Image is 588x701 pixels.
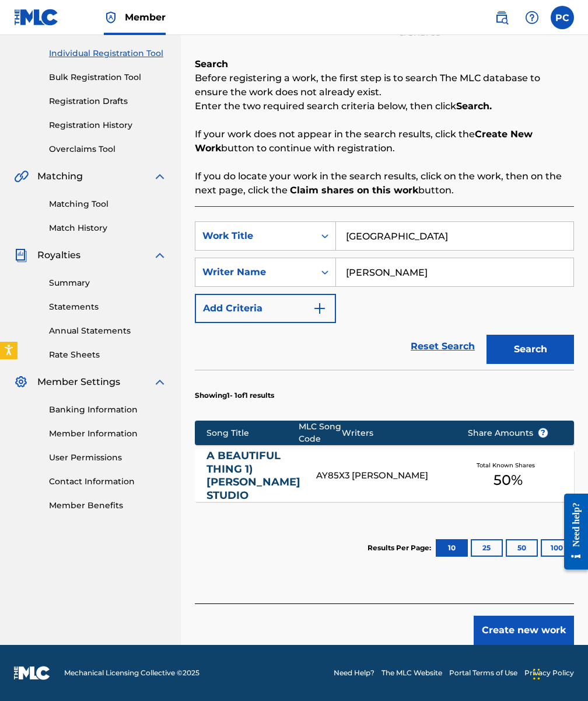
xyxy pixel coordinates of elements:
strong: Claim shares on this work [290,185,418,196]
strong: Search. [456,100,492,112]
div: MLC Song Code [299,421,342,445]
p: Results Per Page: [367,543,434,553]
a: Need Help? [334,668,374,678]
button: 100 [541,539,573,557]
img: Matching [14,169,29,183]
span: Total Known Shares [477,461,540,470]
p: If your work does not appear in the search results, click the button to continue with registration. [195,127,574,155]
a: Summary [49,277,167,289]
a: Bulk Registration Tool [49,71,167,84]
span: Royalties [37,248,80,262]
a: Annual Statements [49,325,167,337]
a: Registration Drafts [49,95,167,107]
button: Search [487,335,574,364]
img: logo [14,666,50,680]
b: Search [195,58,228,70]
div: Song Title [206,427,299,439]
iframe: Resource Center [555,484,588,580]
button: 10 [436,539,468,557]
p: If you do locate your work in the search results, click on the work, then on the next page, click... [195,169,574,197]
p: Showing 1 - 1 of 1 results [195,390,274,401]
p: Enter the two required search criteria below, then click [195,99,574,113]
a: Rate Sheets [49,349,167,361]
a: Contact Information [49,476,167,488]
span: Share Amounts [468,427,548,439]
a: A BEAUTIFUL THING 1) [PERSON_NAME] STUDIO [206,449,300,502]
button: Add Criteria [195,294,336,323]
img: Top Rightsholder [104,11,118,25]
img: expand [153,375,167,389]
a: Member Information [49,428,167,440]
img: Royalties [14,248,28,262]
img: expand [153,248,167,262]
a: Individual Registration Tool [49,47,167,60]
form: Search Form [195,221,574,370]
span: Member [125,11,166,24]
img: expand [153,169,167,183]
a: Privacy Policy [524,668,574,678]
a: Registration History [49,119,167,131]
div: User Menu [551,6,574,29]
span: Mechanical Licensing Collective © 2025 [64,668,199,678]
img: MLC Logo [14,9,59,26]
img: help [525,11,539,25]
span: ? [538,428,548,438]
a: Statements [49,301,167,313]
span: Member Settings [37,375,120,389]
span: Matching [37,169,83,183]
div: Writers [342,427,450,439]
p: Before registering a work, the first step is to search The MLC database to ensure the work does n... [195,71,574,99]
div: AY85X3 [316,469,352,483]
a: Reset Search [405,334,481,359]
div: Help [520,6,544,29]
img: search [495,11,509,25]
a: User Permissions [49,452,167,464]
img: Member Settings [14,375,28,389]
a: Banking Information [49,404,167,416]
a: The MLC Website [381,668,442,678]
a: Portal Terms of Use [449,668,517,678]
a: Member Benefits [49,499,167,512]
div: Work Title [202,229,307,243]
a: Public Search [490,6,513,29]
div: [PERSON_NAME] [352,469,450,483]
iframe: Chat Widget [530,645,588,701]
div: Writer Name [202,265,307,279]
span: 50 % [494,470,523,491]
a: Match History [49,222,167,234]
button: 50 [506,539,538,557]
a: Overclaims Tool [49,143,167,155]
button: Create new work [474,616,574,645]
div: Drag [533,657,540,692]
button: 25 [471,539,503,557]
img: 9d2ae6d4665cec9f34b9.svg [313,301,327,315]
a: Matching Tool [49,198,167,210]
